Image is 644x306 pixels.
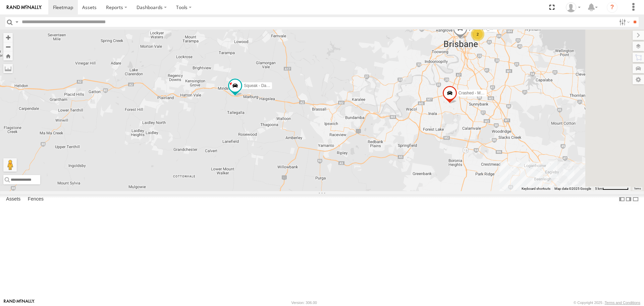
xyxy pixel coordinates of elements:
[3,33,13,42] button: Zoom in
[574,301,640,305] div: © Copyright 2025 -
[3,195,24,204] label: Assets
[634,187,641,190] a: Terms (opens in new tab)
[471,28,484,41] div: 2
[554,187,591,190] span: Map data ©2025 Google
[563,2,583,12] div: Caidee Bell
[595,187,602,190] span: 5 km
[3,51,13,60] button: Zoom Home
[616,17,631,27] label: Search Filter Options
[605,301,640,305] a: Terms and Conditions
[632,194,639,204] label: Hide Summary Table
[522,186,550,191] button: Keyboard shortcuts
[244,83,282,88] span: Squeak - Dark Green
[625,194,632,204] label: Dock Summary Table to the Right
[3,64,13,73] label: Measure
[459,91,497,95] span: Crashed - Mint Green
[24,195,47,204] label: Fences
[607,2,618,13] i: ?
[3,158,17,172] button: Drag Pegman onto the map to open Street View
[4,299,35,306] a: Visit our Website
[633,75,644,84] label: Map Settings
[7,5,42,10] img: rand-logo.svg
[593,186,631,191] button: Map Scale: 5 km per 74 pixels
[3,42,13,51] button: Zoom out
[14,17,19,27] label: Search Query
[619,194,625,204] label: Dock Summary Table to the Left
[291,301,317,305] div: Version: 306.00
